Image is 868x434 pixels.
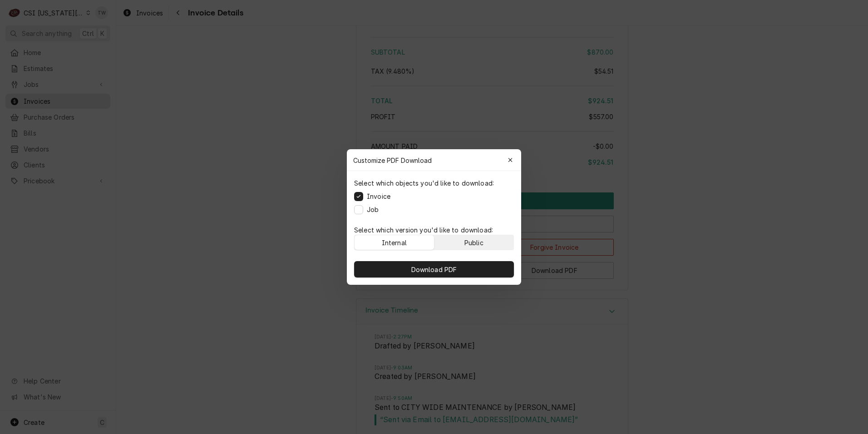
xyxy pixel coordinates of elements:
[367,192,390,201] label: Invoice
[367,205,379,214] label: Job
[409,265,459,274] span: Download PDF
[347,149,521,171] div: Customize PDF Download
[464,238,483,247] div: Public
[354,225,514,235] p: Select which version you'd like to download:
[354,178,494,188] p: Select which objects you'd like to download:
[382,238,407,247] div: Internal
[354,261,514,278] button: Download PDF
